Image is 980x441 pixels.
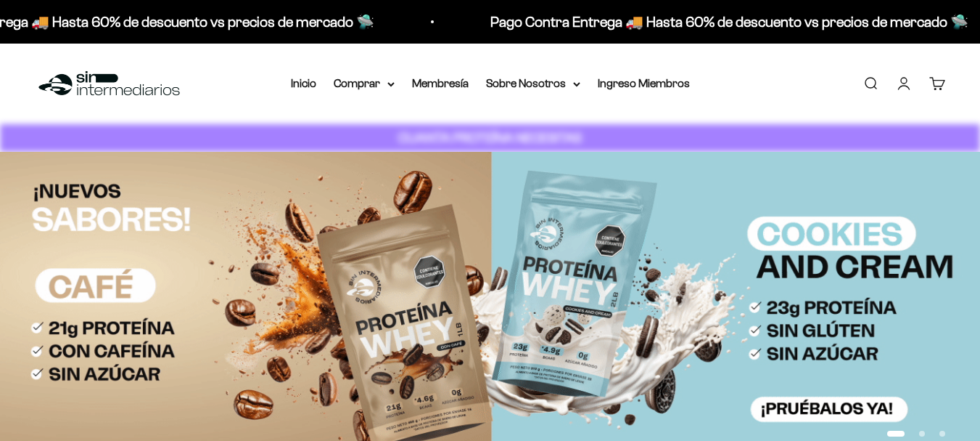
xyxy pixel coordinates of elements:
p: Pago Contra Entrega 🚚 Hasta 60% de descuento vs precios de mercado 🛸 [489,10,967,33]
strong: CUANTA PROTEÍNA NECESITAS [398,130,582,145]
summary: Sobre Nosotros [486,74,580,93]
a: Inicio [291,77,316,89]
summary: Comprar [334,74,395,93]
a: Ingreso Miembros [598,77,690,89]
a: Membresía [412,77,469,89]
